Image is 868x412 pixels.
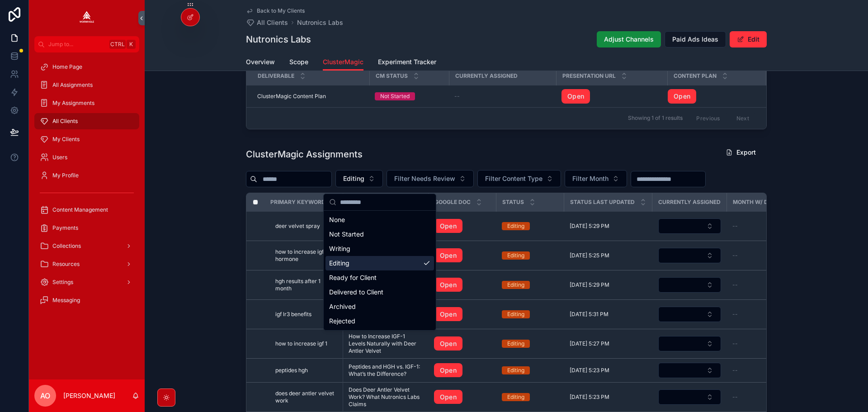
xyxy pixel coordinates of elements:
[434,363,462,378] a: Open
[732,311,738,318] span: --
[665,31,726,47] button: Paid Ads Ideas
[658,363,721,378] button: Select Button
[658,218,722,234] a: Select Button
[275,367,337,374] a: peptides hgh
[387,170,474,187] button: Select Button
[34,131,139,147] a: My Clients
[507,340,524,348] div: Editing
[732,281,738,289] span: --
[275,390,337,404] a: does deer antler velvet work
[246,57,275,66] span: Overview
[246,148,363,161] h1: ClusterMagic Assignments
[570,199,635,206] span: Status Last Updated
[502,251,559,260] a: Editing
[257,93,326,100] span: ClusterMagic Content Plan
[570,367,609,374] span: [DATE] 5:23 PM
[257,7,305,14] span: Back to My Clients
[275,223,320,230] span: deer velvet spray
[48,41,106,48] span: Jump to...
[63,391,115,400] p: [PERSON_NAME]
[732,311,794,318] a: --
[502,366,559,374] a: Editing
[52,206,108,213] span: Content Management
[658,336,721,351] button: Select Button
[668,89,696,104] a: Open
[434,199,471,206] span: Google Doc
[502,199,524,206] span: Status
[34,149,139,166] a: Users
[34,95,139,111] a: My Assignments
[343,174,364,183] span: Editing
[52,63,82,71] span: Home Page
[325,285,434,299] div: Delivered to Client
[349,386,423,408] a: Does Deer Antler Velvet Work? What Nutronics Labs Claims
[570,393,647,401] a: [DATE] 5:23 PM
[507,222,524,230] div: Editing
[507,251,524,260] div: Editing
[246,18,288,27] a: All Clients
[434,307,462,322] a: Open
[34,256,139,272] a: Resources
[434,307,491,322] a: Open
[34,167,139,184] a: My Profile
[275,340,337,347] a: how to increase igf 1
[434,248,491,263] a: Open
[570,311,647,318] a: [DATE] 5:31 PM
[434,390,491,404] a: Open
[434,278,462,292] a: Open
[434,248,462,263] a: Open
[672,35,718,44] span: Paid Ads Ideas
[275,278,337,292] span: hgh results after 1 month
[507,393,524,401] div: Editing
[52,118,78,125] span: All Clients
[34,274,139,290] a: Settings
[561,89,590,104] a: Open
[732,223,738,230] span: --
[34,113,139,129] a: All Clients
[52,172,79,179] span: My Profile
[434,219,462,233] a: Open
[349,333,423,355] span: How to Increase IGF-1 Levels Naturally with Deer Antler Velvet
[376,72,408,80] span: CM Status
[289,54,308,72] a: Scope
[674,72,717,80] span: Content Plan
[455,72,518,80] span: Currently Assigned
[297,18,343,27] a: Nutronics Labs
[434,336,462,351] a: Open
[270,199,325,206] span: Primary Keyword
[275,311,311,318] span: igf lr3 benefits
[246,54,275,72] a: Overview
[52,260,80,268] span: Resources
[246,33,311,46] h1: Nutronics Labs
[562,72,616,80] span: Presentation URL
[34,202,139,218] a: Content Management
[732,340,794,347] a: --
[325,256,434,270] div: Editing
[658,247,722,264] a: Select Button
[323,57,363,66] span: ClusterMagic
[325,299,434,314] div: Archived
[570,340,647,347] a: [DATE] 5:27 PM
[52,136,80,143] span: My Clients
[597,31,661,47] button: Adjust Channels
[40,390,50,401] span: AO
[325,213,434,227] div: None
[258,72,294,80] span: Deliverable
[52,297,80,304] span: Messaging
[52,224,78,232] span: Payments
[454,93,460,100] span: --
[52,154,67,161] span: Users
[325,227,434,242] div: Not Started
[502,222,559,230] a: Editing
[275,223,337,230] a: deer velvet spray
[80,11,94,25] img: App logo
[733,199,782,206] span: Month w/ Dates
[434,363,491,378] a: Open
[561,89,662,104] a: Open
[732,367,794,374] a: --
[434,219,491,233] a: Open
[570,367,647,374] a: [DATE] 5:23 PM
[502,310,559,318] a: Editing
